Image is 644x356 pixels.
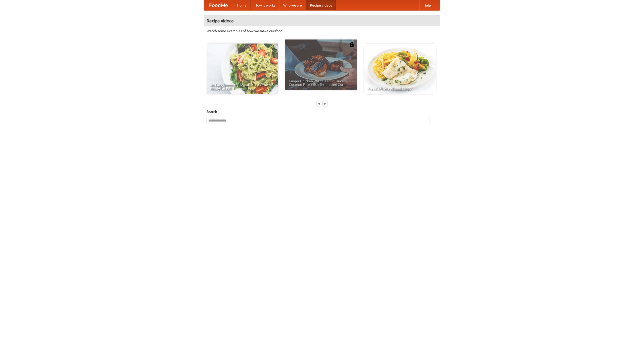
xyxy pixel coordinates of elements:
[323,100,327,107] div: »
[207,44,278,94] a: An Easy, Summery Tomato Pasta That's Ready for Fall
[368,87,432,90] span: French Fries Fish and Chips
[364,44,436,94] a: French Fries Fish and Chips
[317,100,321,107] div: «
[419,0,435,10] a: Help
[349,42,354,47] img: 483408.png
[204,0,233,10] a: FoodMe
[207,109,437,114] h5: Search
[279,0,306,10] a: Who we are
[233,0,251,10] a: Home
[251,0,279,10] a: How it works
[204,16,440,26] h4: Recipe videos
[210,83,274,90] span: An Easy, Summery Tomato Pasta That's Ready for Fall
[207,28,437,33] p: Watch some examples of how we make our food!
[306,0,336,10] a: Recipe videos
